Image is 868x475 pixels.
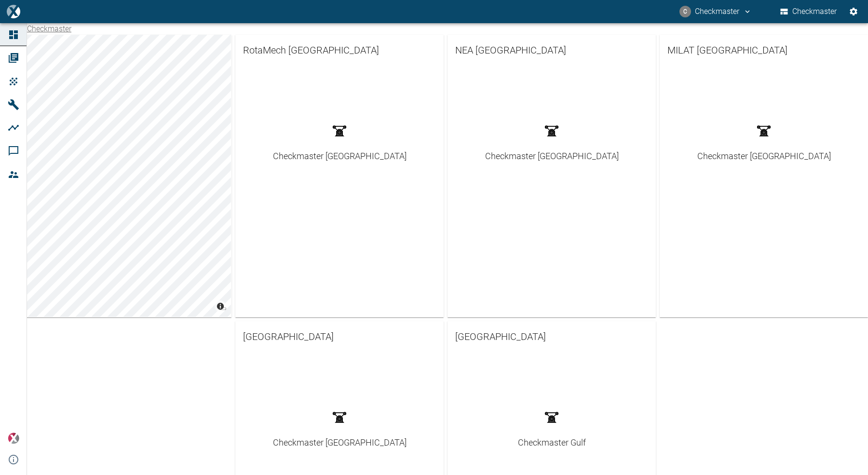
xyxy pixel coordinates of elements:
[273,118,407,163] a: Checkmaster [GEOGRAPHIC_DATA]
[697,149,831,163] div: Checkmaster [GEOGRAPHIC_DATA]
[455,42,648,58] span: NEA [GEOGRAPHIC_DATA]
[845,3,862,20] button: Einstellungen
[27,23,71,35] nav: breadcrumb
[667,42,860,58] span: MILAT [GEOGRAPHIC_DATA]
[27,24,71,33] a: Checkmaster
[448,35,656,66] a: NEA [GEOGRAPHIC_DATA]
[660,35,868,66] a: MILAT [GEOGRAPHIC_DATA]
[23,35,231,317] canvas: Map
[678,3,753,20] button: checkmaster@neaxplore.com
[485,118,619,163] a: Checkmaster [GEOGRAPHIC_DATA]
[697,118,831,163] a: Checkmaster [GEOGRAPHIC_DATA]
[455,329,648,344] span: [GEOGRAPHIC_DATA]
[243,42,436,58] span: RotaMech [GEOGRAPHIC_DATA]
[448,321,656,352] a: [GEOGRAPHIC_DATA]
[273,404,407,449] a: Checkmaster [GEOGRAPHIC_DATA]
[273,149,407,163] div: Checkmaster [GEOGRAPHIC_DATA]
[679,6,691,17] div: C
[485,149,619,163] div: Checkmaster [GEOGRAPHIC_DATA]
[235,321,444,352] a: [GEOGRAPHIC_DATA]
[7,5,20,18] img: logo
[273,436,407,449] div: Checkmaster [GEOGRAPHIC_DATA]
[8,433,19,444] img: Xplore Logo
[778,3,839,20] button: Checkmaster
[518,436,586,449] div: Checkmaster Gulf
[243,329,436,344] span: [GEOGRAPHIC_DATA]
[518,404,586,449] a: Checkmaster Gulf
[235,35,444,66] a: RotaMech [GEOGRAPHIC_DATA]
